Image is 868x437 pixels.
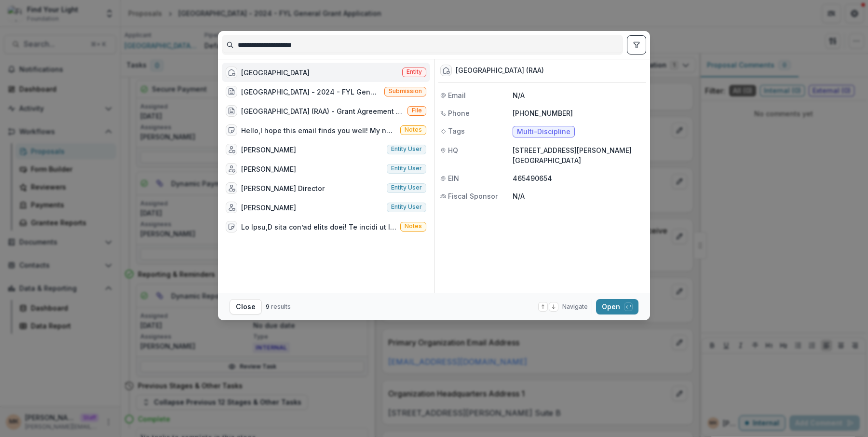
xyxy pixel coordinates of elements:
div: [GEOGRAPHIC_DATA] (RAA) [456,67,544,75]
div: [PERSON_NAME] [241,164,296,174]
div: Hello,I hope this email finds you well! My name is [PERSON_NAME] and I'm the Operations Manager f... [241,125,396,136]
div: [GEOGRAPHIC_DATA] [241,68,310,78]
button: toggle filters [627,35,646,55]
p: 465490654 [513,173,644,183]
div: [PERSON_NAME] [241,203,296,213]
div: [PERSON_NAME] Director [241,183,325,193]
span: Phone [448,108,470,118]
span: Entity [407,68,422,75]
span: Multi-Discipline [517,128,570,136]
span: Entity user [391,146,422,152]
button: Open [596,299,638,314]
div: [GEOGRAPHIC_DATA] - 2024 - FYL General Grant Application [241,87,380,97]
span: 9 [266,303,270,310]
span: Entity user [391,204,422,210]
span: EIN [448,173,459,183]
span: Navigate [562,302,588,311]
span: Tags [448,126,465,136]
span: HQ [448,145,458,155]
span: Notes [405,223,422,230]
div: [GEOGRAPHIC_DATA] (RAA) - Grant Agreement - [DATE].pdf [241,106,404,116]
span: File [412,107,422,114]
p: [STREET_ADDRESS][PERSON_NAME] [GEOGRAPHIC_DATA] [513,145,644,165]
span: Submission [389,88,422,95]
span: Notes [405,126,422,133]
p: N/A [513,90,644,100]
p: N/A [513,191,644,201]
button: Close [230,299,262,314]
div: [PERSON_NAME] [241,145,296,155]
span: Email [448,90,466,100]
div: Lo Ipsu,D sita con’ad elits doei! Te incidi ut laboreet do Magn Aliq Enima, Minim ven Q nost ex u... [241,222,396,232]
span: Fiscal Sponsor [448,191,498,201]
p: [PHONE_NUMBER] [513,108,644,118]
span: Entity user [391,184,422,191]
span: Entity user [391,165,422,172]
span: results [271,303,291,310]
